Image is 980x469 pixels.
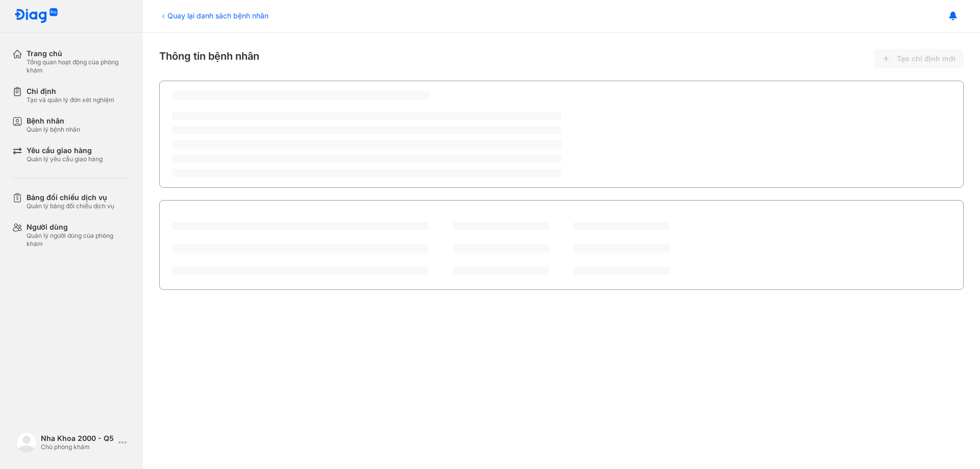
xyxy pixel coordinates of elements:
div: Lịch sử chỉ định [172,210,234,222]
div: Trang chủ [27,49,131,58]
div: Nha Khoa 2000 - Q5 [41,434,114,443]
span: ‌ [172,91,429,100]
div: Chỉ định [27,87,114,96]
span: ‌ [172,222,429,230]
img: logo [16,432,37,453]
div: Chủ phòng khám [41,443,114,451]
div: Người dùng [27,223,131,232]
div: Quản lý bệnh nhân [27,126,80,134]
span: ‌ [172,244,429,253]
span: ‌ [574,244,670,253]
span: ‌ [574,267,670,275]
span: ‌ [172,267,429,275]
span: ‌ [574,222,670,230]
div: Thông tin bệnh nhân [159,49,964,68]
div: Quản lý bảng đối chiếu dịch vụ [27,202,114,210]
span: ‌ [453,222,549,230]
div: Tổng quan hoạt động của phòng khám [27,58,131,75]
div: Yêu cầu giao hàng [27,146,103,155]
button: Tạo chỉ định mới [874,49,964,68]
div: Quản lý yêu cầu giao hàng [27,155,103,163]
div: Bệnh nhân [27,116,80,126]
span: ‌ [172,140,561,149]
img: logo [14,8,58,24]
span: ‌ [172,169,561,177]
div: Tạo và quản lý đơn xét nghiệm [27,96,114,104]
span: ‌ [172,112,561,120]
span: ‌ [453,244,549,253]
div: Quản lý người dùng của phòng khám [27,232,131,248]
div: Quay lại danh sách bệnh nhân [159,10,268,21]
span: Tạo chỉ định mới [897,54,955,63]
span: ‌ [172,126,561,134]
span: ‌ [453,267,549,275]
span: ‌ [172,155,561,163]
div: Bảng đối chiếu dịch vụ [27,193,114,202]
